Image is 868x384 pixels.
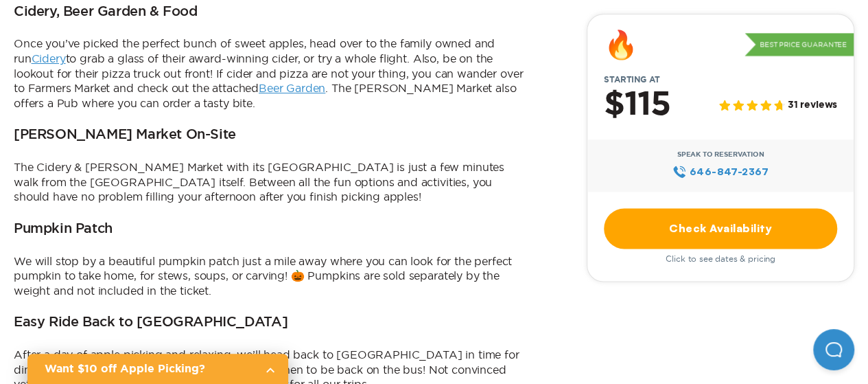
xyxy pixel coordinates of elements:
[14,36,525,111] p: Once you’ve picked the perfect bunch of sweet apples, head over to the family owned and run to gr...
[744,33,854,56] p: Best Price Guarantee
[604,208,837,249] a: Check Availability
[666,254,775,264] span: Click to see dates & pricing
[788,100,837,112] span: 31 reviews
[259,82,325,94] a: Beer Garden
[14,127,236,144] h3: [PERSON_NAME] Market On-Site
[14,4,198,21] h3: Cidery, Beer Garden & Food
[672,164,768,179] a: 646‍-847‍-2367
[677,150,764,159] span: Speak to Reservation
[690,164,769,179] span: 646‍-847‍-2367
[32,52,66,65] a: Cidery
[604,31,638,58] div: 🔥
[27,354,288,384] a: Want $10 off Apple Picking?
[813,329,854,370] iframe: Help Scout Beacon - Open
[14,254,525,299] p: We will stop by a beautiful pumpkin patch just a mile away where you can look for the perfect pum...
[604,87,670,123] h2: $115
[587,75,676,84] span: Starting at
[14,315,288,331] h3: Easy Ride Back to [GEOGRAPHIC_DATA]
[14,221,113,238] h3: Pumpkin Patch
[14,160,525,205] p: The Cidery & [PERSON_NAME] Market with its [GEOGRAPHIC_DATA] is just a few minutes walk from the ...
[45,361,254,377] h2: Want $10 off Apple Picking?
